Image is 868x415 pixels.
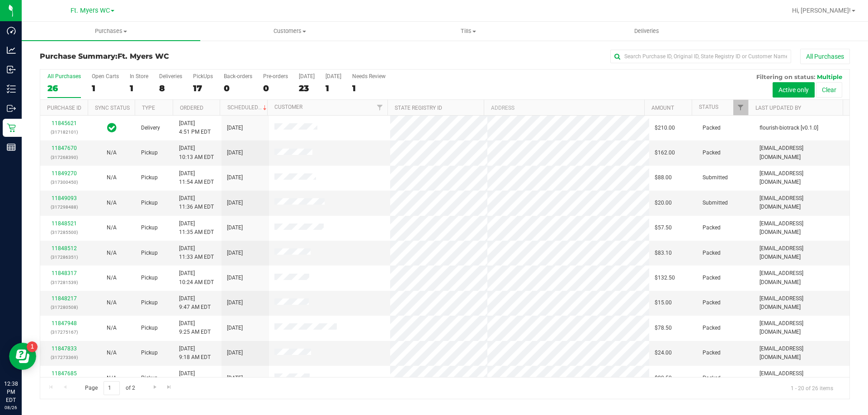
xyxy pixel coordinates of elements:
[179,244,214,261] span: [DATE] 11:33 AM EDT
[141,224,158,232] span: Pickup
[4,380,18,404] p: 12:38 PM EDT
[263,73,288,79] div: Pre-orders
[52,245,77,252] a: 11848512
[759,369,844,387] span: [EMAIL_ADDRESS][DOMAIN_NAME]
[130,73,148,79] div: In Store
[703,173,728,182] span: Submitted
[46,203,82,211] p: (317298488)
[107,224,117,231] span: Not Applicable
[47,73,81,79] div: All Purchases
[46,153,82,162] p: (317268390)
[107,224,117,232] button: N/A
[7,123,16,132] inline-svg: Retail
[179,119,211,136] span: [DATE] 4:51 PM EDT
[46,278,82,287] p: (317281539)
[107,349,117,357] button: N/A
[227,324,243,332] span: [DATE]
[800,49,850,64] button: All Purchases
[484,100,644,116] th: Address
[703,324,721,332] span: Packed
[27,341,38,352] iframe: Resource center unread badge
[655,149,675,157] span: $162.00
[52,195,77,201] a: 11849093
[733,100,748,115] a: Filter
[7,104,16,113] inline-svg: Outbound
[179,169,214,187] span: [DATE] 11:54 AM EDT
[107,149,117,157] button: N/A
[22,22,200,41] a: Purchases
[655,249,672,257] span: $83.10
[22,27,200,35] span: Purchases
[227,298,243,307] span: [DATE]
[224,73,252,79] div: Back-orders
[52,370,77,377] a: 11847685
[52,320,77,326] a: 11847948
[107,298,117,307] button: N/A
[142,105,155,111] a: Type
[227,224,243,232] span: [DATE]
[179,144,214,161] span: [DATE] 10:13 AM EDT
[193,83,213,93] div: 17
[655,298,672,307] span: $15.00
[107,299,117,306] span: Not Applicable
[703,374,721,382] span: Packed
[46,178,82,187] p: (317300450)
[227,173,243,182] span: [DATE]
[759,219,844,237] span: [EMAIL_ADDRESS][DOMAIN_NAME]
[107,350,117,356] span: Not Applicable
[130,83,148,93] div: 1
[227,149,243,157] span: [DATE]
[759,244,844,261] span: [EMAIL_ADDRESS][DOMAIN_NAME]
[159,73,182,79] div: Deliveries
[227,249,243,257] span: [DATE]
[52,145,77,151] a: 11847670
[759,345,844,362] span: [EMAIL_ADDRESS][DOMAIN_NAME]
[703,349,721,357] span: Packed
[107,275,117,281] span: Not Applicable
[773,82,815,98] button: Active only
[759,169,844,187] span: [EMAIL_ADDRESS][DOMAIN_NAME]
[46,303,82,312] p: (317280508)
[703,298,721,307] span: Packed
[46,328,82,336] p: (317275167)
[703,149,721,157] span: Packed
[52,170,77,177] a: 11849270
[703,224,721,232] span: Packed
[179,269,214,286] span: [DATE] 10:24 AM EDT
[180,105,203,111] a: Ordered
[755,105,801,111] a: Last Updated By
[610,50,791,63] input: Search Purchase ID, Original ID, State Registry ID or Customer Name...
[817,73,842,80] span: Multiple
[227,349,243,357] span: [DATE]
[77,381,142,395] span: Page of 2
[299,73,315,79] div: [DATE]
[179,319,211,336] span: [DATE] 9:25 AM EDT
[352,83,386,93] div: 1
[141,199,158,207] span: Pickup
[7,26,16,35] inline-svg: Dashboard
[46,253,82,261] p: (317286351)
[9,343,36,370] iframe: Resource center
[816,82,842,98] button: Clear
[7,143,16,152] inline-svg: Reports
[759,194,844,211] span: [EMAIL_ADDRESS][DOMAIN_NAME]
[179,219,214,237] span: [DATE] 11:35 AM EDT
[46,128,82,136] p: (317182101)
[141,249,158,257] span: Pickup
[703,199,728,207] span: Submitted
[7,84,16,93] inline-svg: Inventory
[703,274,721,282] span: Packed
[141,173,158,182] span: Pickup
[783,381,840,395] span: 1 - 20 of 26 items
[107,375,117,381] span: Not Applicable
[163,381,176,393] a: Go to the last page
[792,7,851,14] span: Hi, [PERSON_NAME]!
[92,73,119,79] div: Open Carts
[118,52,169,61] span: Ft. Myers WC
[107,199,117,207] button: N/A
[179,294,211,312] span: [DATE] 9:47 AM EDT
[7,46,16,55] inline-svg: Analytics
[107,173,117,182] button: N/A
[47,83,81,93] div: 26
